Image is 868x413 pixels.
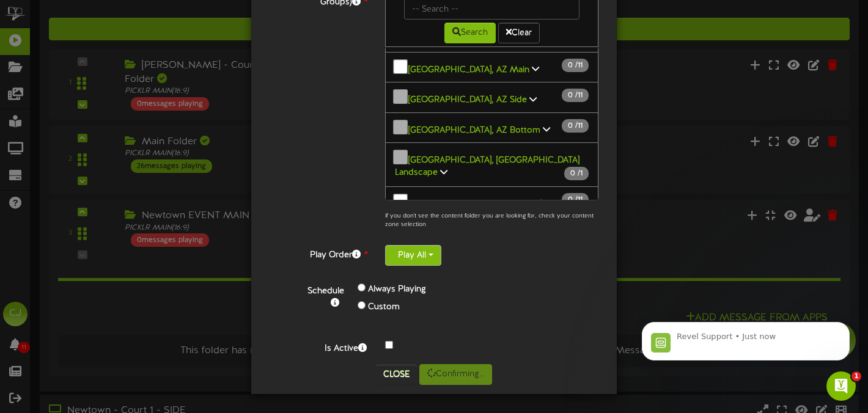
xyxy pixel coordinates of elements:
[50,254,186,263] strong: LED display troubleshooting
[385,52,598,83] button: [GEOGRAPHIC_DATA], AZ Main 0 /11
[498,23,540,43] button: Clear
[564,167,589,180] span: / 1
[84,285,200,295] span: More in the Help Center
[408,199,542,208] b: Centereach, [GEOGRAPHIC_DATA]
[568,61,575,70] span: 0
[408,65,529,74] b: [GEOGRAPHIC_DATA], AZ Main
[385,245,441,266] button: Play All
[38,165,234,197] div: Where did my apps go?
[10,125,200,163] div: In the meantime, these articles might help:
[568,196,575,204] span: 0
[368,301,400,313] label: Custom
[568,91,575,100] span: 0
[368,283,426,296] label: Always Playing
[58,320,68,329] button: Upload attachment
[376,365,417,384] button: Close
[215,5,237,27] div: Close
[385,112,598,144] button: [GEOGRAPHIC_DATA], AZ Bottom 0 /11
[623,294,868,380] iframe: Intercom notifications message
[826,371,856,401] iframe: Intercom live chat
[385,142,598,187] button: [GEOGRAPHIC_DATA], [GEOGRAPHIC_DATA] Landscape 0 /1
[562,59,589,72] span: / 11
[54,35,225,108] div: I have been attempting to update a folder I created this morning to include additional displays a...
[419,364,492,385] button: Confirming..
[395,156,579,177] b: [GEOGRAPHIC_DATA], [GEOGRAPHIC_DATA] Landscape
[10,164,235,320] div: Revel Support says…
[35,7,54,26] img: Profile image for Revel Support
[570,169,578,178] span: 0
[20,132,191,156] div: In the meantime, these articles might help:
[385,186,598,217] button: Centereach, [GEOGRAPHIC_DATA] 0 /11
[38,275,234,305] a: More in the Help Center
[444,23,496,43] button: Search
[562,119,589,133] span: / 11
[385,82,598,113] button: [GEOGRAPHIC_DATA], AZ Side 0 /11
[260,338,376,355] label: Is Active
[50,208,185,231] strong: How to manage my existing content
[19,320,29,329] button: Emoji picker
[50,176,163,186] strong: Where did my apps go?
[260,245,376,261] label: Play Order
[38,243,234,275] div: LED display troubleshooting
[562,193,589,206] span: / 11
[10,280,29,299] img: Profile image for Revel Support
[307,287,344,296] b: Schedule
[568,122,575,130] span: 0
[39,320,48,329] button: Gif picker
[59,6,128,15] h1: Revel Support
[38,197,234,243] div: How to manage my existing content
[191,5,215,28] button: Home
[851,371,861,381] span: 1
[10,28,235,125] div: Christine says…
[210,315,229,334] button: Send a message…
[408,125,540,134] b: [GEOGRAPHIC_DATA], AZ Bottom
[44,28,235,115] div: I have been attempting to update a folder I created this morning to include additional displays a...
[408,95,527,104] b: [GEOGRAPHIC_DATA], AZ Side
[10,294,234,315] textarea: Message…
[8,5,31,28] button: go back
[59,15,152,27] p: The team can also help
[562,89,589,102] span: / 11
[78,320,87,329] button: Start recording
[10,125,235,164] div: Revel Support says…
